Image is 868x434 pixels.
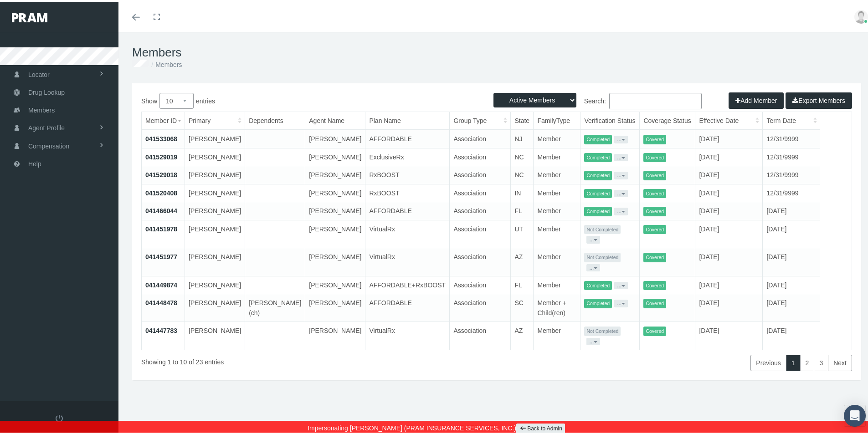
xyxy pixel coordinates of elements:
label: Search: [497,91,702,107]
span: Completed [584,297,612,306]
td: UT [511,218,534,246]
td: [PERSON_NAME] [305,128,365,146]
td: [DATE] [695,200,763,219]
span: Completed [584,151,612,161]
button: ... [614,280,628,287]
td: [DATE] [695,320,763,348]
td: [PERSON_NAME] [185,292,245,320]
th: Group Type: activate to sort column ascending [450,110,511,128]
a: Back to Admin [516,422,565,432]
th: Verification Status [580,110,640,128]
a: 041520408 [145,188,177,195]
td: FL [511,200,534,219]
img: PRAM_20_x_78.png [12,11,47,20]
td: [PERSON_NAME] [305,164,365,183]
td: RxBOOST [365,164,450,183]
td: [PERSON_NAME] [305,274,365,292]
span: Covered [643,205,666,214]
td: Member [534,182,580,200]
span: Completed [584,169,612,179]
td: [DATE] [763,200,821,219]
span: Covered [643,251,666,260]
td: [DATE] [695,146,763,164]
td: [PERSON_NAME] [185,128,245,146]
td: Member [534,320,580,348]
span: Completed [584,279,612,289]
span: Completed [584,187,612,197]
h1: Members [132,44,861,58]
span: Members [28,100,55,117]
span: Drug Lookup [28,82,65,99]
td: [PERSON_NAME] [305,182,365,200]
td: Association [450,164,511,183]
button: ... [614,206,628,213]
td: [DATE] [695,246,763,275]
label: Show entries [141,91,497,107]
td: Member [534,274,580,292]
a: 041449874 [145,280,177,287]
span: Covered [643,187,666,197]
td: AFFORDABLE [365,128,450,146]
button: ... [586,262,600,270]
td: [DATE] [695,128,763,146]
th: Plan Name [365,110,450,128]
td: AFFORDABLE [365,292,450,320]
span: Covered [643,279,666,289]
img: user-placeholder.jpg [854,8,868,22]
span: Covered [643,297,666,306]
span: Compensation [28,136,69,153]
td: [PERSON_NAME] [305,218,365,246]
td: AZ [511,320,534,348]
td: 12/31/9999 [763,146,821,164]
th: Agent Name [305,110,365,128]
a: 041533068 [145,133,177,141]
th: Member ID: activate to sort column ascending [142,110,185,128]
td: SC [511,292,534,320]
td: 12/31/9999 [763,164,821,183]
td: Association [450,146,511,164]
th: Coverage Status [640,110,695,128]
button: ... [614,188,628,195]
td: Association [450,218,511,246]
span: Agent Profile [28,117,65,135]
span: Not Completed [584,223,621,233]
a: 041466044 [145,205,177,213]
td: [DATE] [695,164,763,183]
span: Covered [643,151,666,161]
td: ExclusiveRx [365,146,450,164]
a: Next [828,353,852,369]
span: Covered [643,133,666,143]
button: Export Members [786,91,852,107]
td: Association [450,292,511,320]
td: [PERSON_NAME] [305,200,365,219]
td: [DATE] [695,182,763,200]
td: [PERSON_NAME] [185,274,245,292]
span: Completed [584,133,612,143]
td: VirtualRx [365,246,450,275]
a: 2 [800,353,815,369]
td: [DATE] [763,218,821,246]
th: Dependents [245,110,305,128]
td: [PERSON_NAME] [185,246,245,275]
td: [DATE] [763,292,821,320]
a: 041451978 [145,224,177,231]
td: [PERSON_NAME] [305,246,365,275]
li: Members [149,58,182,68]
a: Previous [750,353,786,369]
th: Term Date: activate to sort column ascending [763,110,821,128]
td: Member [534,146,580,164]
td: [PERSON_NAME] [185,200,245,219]
td: [DATE] [763,246,821,275]
td: [PERSON_NAME] [185,146,245,164]
span: Not Completed [584,325,621,334]
a: 041447783 [145,325,177,332]
td: AZ [511,246,534,275]
span: Help [28,153,41,171]
td: NC [511,146,534,164]
a: 041451977 [145,251,177,259]
span: Covered [643,223,666,233]
td: 12/31/9999 [763,182,821,200]
td: VirtualRx [365,320,450,348]
a: 041529019 [145,152,177,159]
td: Member [534,128,580,146]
